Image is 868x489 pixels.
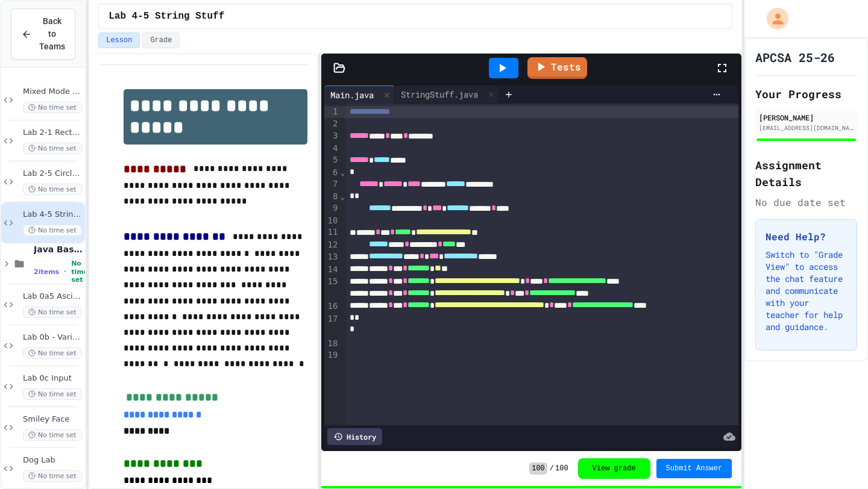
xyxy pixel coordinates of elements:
span: No time set [23,225,82,236]
div: 5 [324,154,339,166]
span: Lab 2-1 Rectangle Perimeter [23,128,83,138]
span: 100 [555,464,568,473]
div: 19 [324,349,339,361]
h2: Assignment Details [755,157,857,190]
button: Grade [142,33,180,48]
span: 100 [529,463,547,475]
div: 1 [324,106,339,118]
div: 3 [324,130,339,142]
a: Tests [527,57,587,79]
span: Mixed Mode Exploration [23,87,83,97]
div: No due date set [755,195,857,210]
span: Fold line [339,167,345,177]
span: Lab 0c Input [23,373,83,384]
h1: APCSA 25-26 [755,49,835,66]
div: StringStuff.java [395,86,499,104]
span: / [550,464,554,473]
span: Back to Teams [39,15,65,53]
div: [PERSON_NAME] [759,112,854,123]
span: Smiley Face [23,414,83,425]
span: • [64,267,66,276]
span: No time set [23,184,82,195]
div: 8 [324,191,339,203]
span: Fold line [339,192,345,201]
div: 12 [324,239,339,251]
div: 2 [324,118,339,130]
span: Submit Answer [666,464,723,473]
div: [EMAIL_ADDRESS][DOMAIN_NAME] [759,123,854,132]
span: No time set [23,388,82,400]
div: History [327,428,382,445]
div: StringStuff.java [395,88,484,101]
span: No time set [23,470,82,482]
span: 2 items [34,268,59,276]
div: 16 [324,301,339,313]
div: 4 [324,143,339,155]
p: Switch to "Grade View" to access the chat feature and communicate with your teacher for help and ... [766,249,847,333]
span: No time set [23,143,82,154]
div: 7 [324,178,339,190]
div: Main.java [324,89,380,101]
span: Lab 4-5 String Stuff [23,210,83,220]
div: 18 [324,338,339,350]
span: No time set [23,429,82,441]
span: No time set [23,347,82,359]
div: 15 [324,276,339,301]
div: My Account [754,5,791,33]
span: Lab 4-5 String Stuff [108,9,224,23]
span: Java Basics [34,244,83,255]
span: Dog Lab [23,455,83,466]
div: 13 [324,251,339,263]
div: 14 [324,264,339,276]
h3: Need Help? [766,229,847,244]
button: View grade [578,458,650,479]
button: Back to Teams [11,8,75,60]
span: Lab 0a5 Ascii Art [23,291,83,302]
div: 11 [324,226,339,238]
span: No time set [23,102,82,113]
span: Lab 0b - Variables [23,332,83,343]
div: 6 [324,167,339,179]
h2: Your Progress [755,86,857,102]
div: 9 [324,202,339,214]
span: No time set [71,260,88,284]
span: Lab 2-5 Circle A&P [23,169,83,179]
div: 17 [324,313,339,338]
div: Main.java [324,86,395,104]
button: Lesson [98,33,140,48]
span: No time set [23,307,82,318]
div: 10 [324,215,339,227]
button: Submit Answer [656,459,732,478]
